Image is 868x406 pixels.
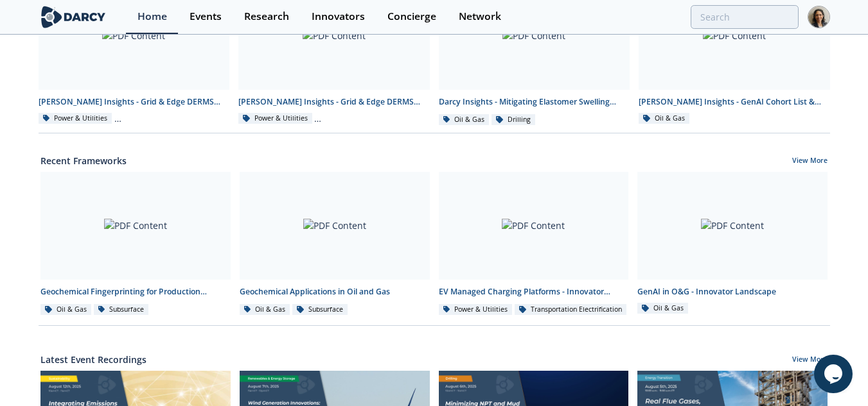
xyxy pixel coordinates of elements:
div: Oil & Gas [439,114,490,126]
a: View More [792,156,828,167]
a: PDF Content Geochemical Fingerprinting for Production Allocation - Innovator Comparison Oil & Gas... [36,172,235,316]
div: Oil & Gas [639,113,689,124]
div: Events [190,12,222,22]
div: GenAI in O&G - Innovator Landscape [637,286,828,298]
div: Transportation Electrification [515,304,626,316]
a: PDF Content GenAI in O&G - Innovator Landscape Oil & Gas [633,172,832,316]
a: Recent Frameworks [40,154,127,167]
div: Drilling [492,114,535,126]
img: logo-wide.svg [39,6,109,28]
div: Home [137,12,167,22]
a: PDF Content Geochemical Applications in Oil and Gas Oil & Gas Subsurface [235,172,434,316]
div: EV Managed Charging Platforms - Innovator Landscape [439,286,629,298]
div: Geochemical Applications in Oil and Gas [240,286,430,298]
input: Advanced Search [691,5,799,29]
div: Subsurface [94,304,149,316]
div: Oil & Gas [637,303,688,314]
div: Geochemical Fingerprinting for Production Allocation - Innovator Comparison [40,286,231,298]
a: Latest Event Recordings [40,353,146,366]
div: [PERSON_NAME] Insights - Grid & Edge DERMS Integration [39,96,230,108]
div: Research [244,12,289,22]
div: Darcy Insights - Mitigating Elastomer Swelling Issue in Downhole Drilling Mud Motors [439,96,630,108]
img: Profile [808,6,830,28]
iframe: chat widget [814,355,855,393]
div: Network [459,12,501,22]
div: Concierge [387,12,436,22]
div: Innovators [312,12,365,22]
div: Subsurface [292,304,348,316]
a: PDF Content EV Managed Charging Platforms - Innovator Landscape Power & Utilities Transportation ... [434,172,633,316]
div: Power & Utilities [439,304,513,316]
div: [PERSON_NAME] Insights - Grid & Edge DERMS Consolidated Deck [238,96,430,108]
div: [PERSON_NAME] Insights - GenAI Cohort List & Contact Info [639,96,830,108]
div: Power & Utilities [39,113,112,124]
div: Oil & Gas [40,304,91,316]
div: Power & Utilities [238,113,312,124]
div: Oil & Gas [240,304,290,316]
a: View More [792,355,828,366]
